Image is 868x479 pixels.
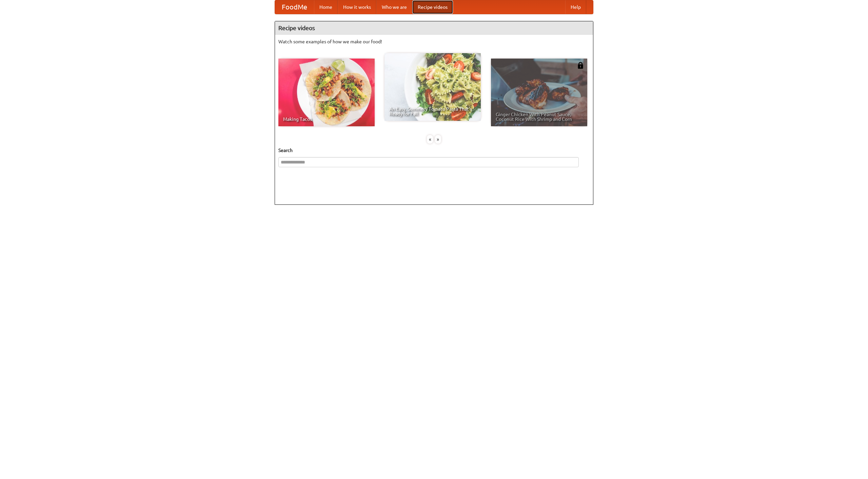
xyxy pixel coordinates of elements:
div: « [427,135,433,144]
p: Watch some examples of how we make our food! [278,38,590,45]
img: 483408.png [577,62,584,69]
h5: Search [278,147,590,154]
a: Recipe videos [412,0,453,14]
a: Making Tacos [278,59,375,126]
h4: Recipe videos [275,21,593,35]
a: Help [565,0,586,14]
div: » [435,135,441,144]
a: Home [314,0,338,14]
a: Who we are [376,0,412,14]
a: An Easy, Summery Tomato Pasta That's Ready for Fall [384,53,481,121]
span: Making Tacos [283,117,370,122]
a: FoodMe [275,0,314,14]
a: How it works [338,0,376,14]
span: An Easy, Summery Tomato Pasta That's Ready for Fall [389,107,476,116]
